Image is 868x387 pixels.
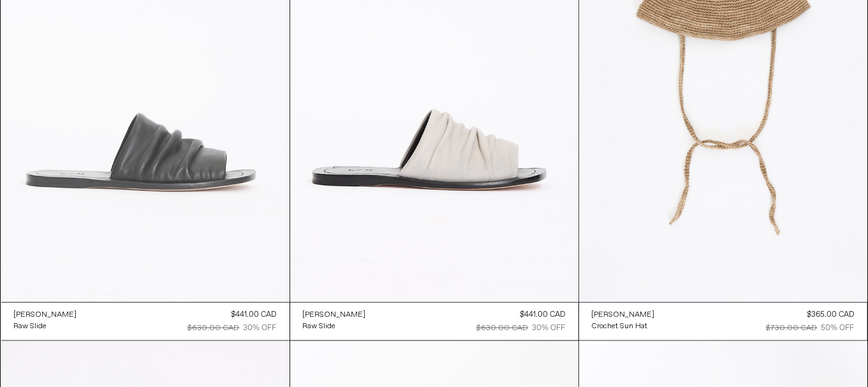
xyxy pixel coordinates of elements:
a: [PERSON_NAME] [592,309,655,321]
div: 50% OFF [821,322,855,334]
a: Raw Slide [303,321,366,332]
a: Crochet Sun Hat [592,321,655,332]
div: $630.00 CAD [477,322,529,334]
div: Raw Slide [14,321,47,332]
div: $441.00 CAD [520,309,566,321]
a: Raw Slide [14,321,77,332]
div: Raw Slide [303,321,336,332]
a: [PERSON_NAME] [303,309,366,321]
div: $630.00 CAD [188,322,240,334]
div: [PERSON_NAME] [14,310,77,321]
div: $441.00 CAD [232,309,277,321]
div: $730.00 CAD [767,322,818,334]
a: [PERSON_NAME] [14,309,77,321]
div: 30% OFF [244,322,277,334]
div: $365.00 CAD [807,309,855,321]
div: Crochet Sun Hat [592,321,648,332]
div: [PERSON_NAME] [303,310,366,321]
div: 30% OFF [533,322,566,334]
div: [PERSON_NAME] [592,310,655,321]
